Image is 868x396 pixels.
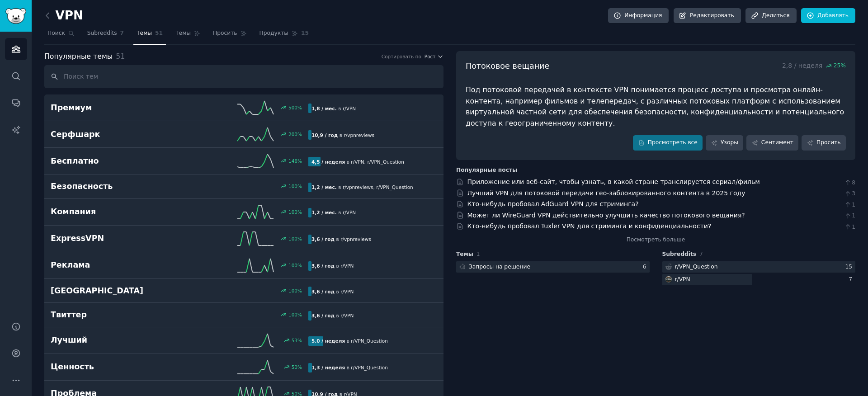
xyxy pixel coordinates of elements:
a: Компания100%1,2 / мес.в r/VPN [44,199,443,226]
font: Делиться [762,12,789,19]
font: в [338,106,341,111]
font: 3,6 / год [311,236,335,242]
font: Рост [425,54,436,59]
font: Лучший VPN для потоковой передачи гео-заблокированного контента в 2025 году [467,189,745,197]
a: Просмотреть все [633,135,703,151]
font: Потоковое вещание [466,61,549,71]
font: % [297,288,302,293]
font: 10,9 / год [311,132,338,138]
font: 100 [288,209,297,215]
a: Твиттер100%3,6 / годв r/VPN [44,303,443,327]
font: Продукты [259,30,288,36]
font: VPN_Question [679,264,718,270]
font: % [297,312,302,317]
font: 146 [288,158,297,164]
font: Запросы на решение [469,264,530,270]
font: VPN [344,289,354,294]
font: r/ [340,263,344,269]
font: VPN [56,9,84,22]
font: Информация [624,12,662,19]
a: Бесплатно146%4,5 / неделяв r/VPN,r/VPN_Question [44,148,443,174]
font: 51 [155,30,163,36]
font: 1 [852,212,855,219]
font: 100 [288,263,297,268]
font: 1,3 / неделя [311,365,345,370]
font: % [297,263,302,268]
font: 100 [288,288,297,293]
font: 1,8 / мес. [311,106,337,111]
font: Кто-нибудь пробовал Tuxler VPN для стриминга и конфиденциальности? [467,222,712,230]
font: % [297,184,302,189]
font: 8 [852,179,855,186]
font: 2,8 / неделя [782,62,822,69]
font: Добавлять [817,12,849,19]
font: Темы [137,30,152,36]
font: Компания [51,207,96,216]
font: Просить [213,30,237,36]
a: Информация [608,8,669,24]
font: 1 [852,202,855,208]
font: 4,5 / неделя [311,159,345,165]
font: r/ [675,264,679,270]
font: 7 [699,251,703,257]
a: Серфшарк200%10,9 / годв r/vpnreviews [44,121,443,148]
font: в [338,210,341,215]
a: ExpressVPN100%3,6 / годв r/vpnreviews [44,226,443,252]
font: Поиск [47,30,65,36]
button: Рост [425,53,443,60]
a: Просить [802,135,846,151]
a: Делиться [745,8,796,24]
font: VPN [354,159,364,165]
font: Премиум [51,103,92,112]
font: Узоры [721,139,738,146]
font: в [347,365,349,370]
font: , [373,184,374,190]
a: Лучший53%5.0 / неделяв r/VPN_Question [44,327,443,354]
font: 3,6 / год [311,289,335,294]
font: Реклама [51,260,90,269]
input: Поиск тем [44,65,443,88]
font: % [297,132,302,137]
font: Бесплатно [51,156,99,165]
font: Редактировать [690,12,734,19]
font: % [297,105,302,110]
a: Темы51 [133,26,166,45]
font: r/ [367,159,371,165]
font: Может ли WireGuard VPN действительно улучшить качество потокового вещания? [467,212,745,219]
font: Темы [456,251,473,257]
a: Subreddits7 [84,26,127,45]
font: r/ [343,210,346,215]
font: r/ [340,313,344,318]
font: Посмотреть больше [627,236,685,243]
img: Логотип GummySearch [5,8,26,24]
font: VPN [346,210,356,215]
font: 25 [834,62,841,69]
font: % [297,364,302,370]
font: в [336,289,339,294]
font: в [336,236,339,242]
font: r/ [343,184,346,190]
font: 7 [849,276,852,283]
font: 500 [288,105,297,110]
a: Редактировать [674,8,741,24]
font: 3,6 / год [311,313,335,318]
font: в [347,159,349,165]
a: Приложение или веб-сайт, чтобы узнать, в какой стране транслируется сериал/фильм [467,178,760,185]
font: r/ [340,236,344,242]
font: 100 [288,236,297,241]
a: Премиум500%1,8 / мес.в r/VPN [44,94,443,121]
font: 1 [852,224,855,230]
font: % [297,338,302,343]
font: r/ [343,106,346,111]
font: VPN_Question [354,338,388,344]
font: , [364,159,366,165]
font: r/ [351,159,354,165]
a: Добавлять [801,8,855,24]
font: [GEOGRAPHIC_DATA] [51,286,143,295]
font: 3 [852,190,855,197]
font: vpnreviews [347,132,374,138]
font: Твиттер [51,310,87,319]
font: r/ [340,289,344,294]
font: Сортировать по [382,54,421,59]
font: Subreddits [87,30,117,36]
